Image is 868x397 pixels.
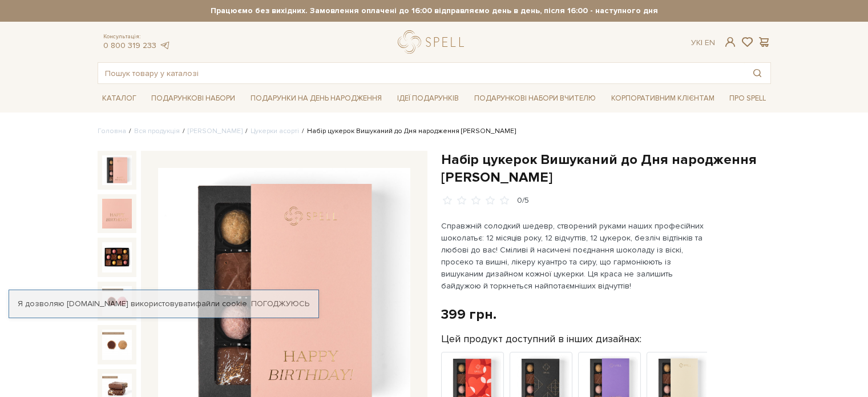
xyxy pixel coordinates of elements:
a: telegram [159,41,171,50]
label: Цей продукт доступний в інших дизайнах: [441,332,641,346]
a: En [705,38,715,47]
a: 0 800 319 233 [103,41,156,50]
a: Подарунки на День народження [246,90,386,107]
h1: Набір цукерок Вишуканий до Дня народження [PERSON_NAME] [441,151,771,186]
a: Цукерки асорті [251,127,299,135]
div: 0/5 [517,195,529,206]
strong: Працюємо без вихідних. Замовлення оплачені до 16:00 відправляємо день в день, після 16:00 - насту... [98,6,771,16]
span: Консультація: [103,33,171,41]
a: Корпоративним клієнтам [607,90,719,107]
a: Подарункові набори [147,90,240,107]
span: | [701,38,703,47]
a: файли cookie [195,299,247,308]
a: Про Spell [725,90,770,107]
div: 399 грн. [441,306,496,323]
button: Пошук товару у каталозі [744,63,770,83]
div: Я дозволяю [DOMAIN_NAME] використовувати [9,299,318,309]
img: Набір цукерок Вишуканий до Дня народження рожевий [102,242,132,272]
a: Головна [98,127,126,135]
img: Набір цукерок Вишуканий до Дня народження рожевий [102,199,132,228]
img: Набір цукерок Вишуканий до Дня народження рожевий [102,330,132,359]
img: Набір цукерок Вишуканий до Дня народження рожевий [102,286,132,316]
a: [PERSON_NAME] [188,127,243,135]
img: Набір цукерок Вишуканий до Дня народження рожевий [102,155,132,185]
a: Вся продукція [134,127,180,135]
p: Справжній солодкий шедевр, створений руками наших професійних шоколатьє: 12 місяців року, 12 відч... [441,220,709,292]
a: Погоджуюсь [251,299,309,309]
a: Ідеї подарунків [393,90,463,107]
a: logo [398,30,469,54]
a: Каталог [98,90,141,107]
a: Подарункові набори Вчителю [470,89,600,108]
div: Ук [691,38,715,48]
input: Пошук товару у каталозі [98,63,744,83]
li: Набір цукерок Вишуканий до Дня народження [PERSON_NAME] [299,126,516,137]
